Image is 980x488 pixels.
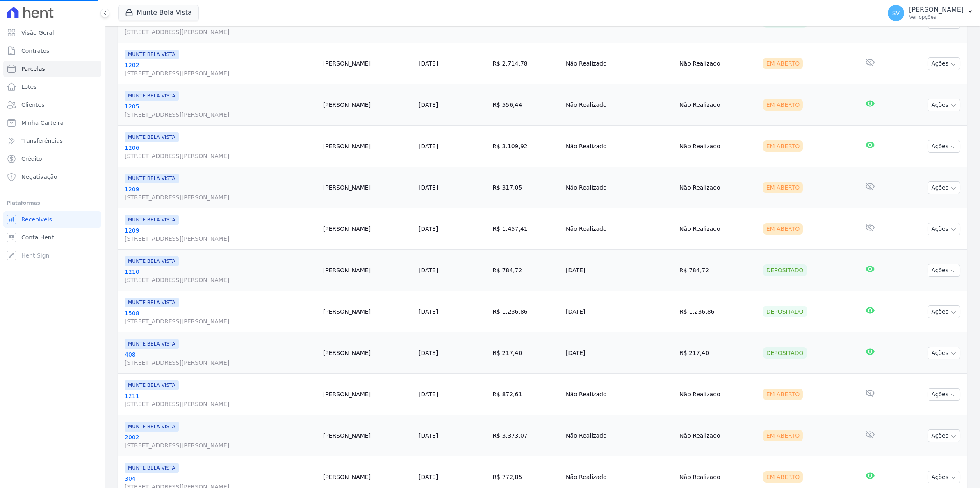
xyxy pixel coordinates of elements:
div: Em Aberto [763,471,803,483]
td: R$ 1.236,86 [676,291,760,332]
div: Depositado [763,306,807,317]
span: MUNTE BELA VISTA [125,463,179,473]
button: Ações [928,264,960,277]
a: 408[STREET_ADDRESS][PERSON_NAME] [125,350,317,367]
span: [STREET_ADDRESS][PERSON_NAME] [125,69,317,77]
td: R$ 3.109,92 [489,126,563,167]
a: [DATE] [419,350,438,356]
div: Plataformas [7,198,98,208]
td: R$ 317,05 [489,167,563,208]
div: Em Aberto [763,389,803,400]
td: [PERSON_NAME] [320,167,415,208]
a: 2002[STREET_ADDRESS][PERSON_NAME] [125,433,317,450]
span: MUNTE BELA VISTA [125,50,179,59]
span: [STREET_ADDRESS][PERSON_NAME] [125,152,317,160]
td: [PERSON_NAME] [320,291,415,332]
span: [STREET_ADDRESS][PERSON_NAME] [125,400,317,408]
button: Ações [928,99,960,111]
span: [STREET_ADDRESS][PERSON_NAME] [125,317,317,325]
span: Conta Hent [21,233,54,242]
button: Ações [928,471,960,483]
div: Em Aberto [763,140,803,152]
span: Visão Geral [21,29,54,37]
button: Ações [928,429,960,442]
button: Munte Bela Vista [118,5,199,20]
div: Depositado [763,347,807,359]
a: 1209[STREET_ADDRESS][PERSON_NAME] [125,185,317,201]
button: Ações [928,305,960,318]
span: [STREET_ADDRESS][PERSON_NAME] [125,28,317,36]
p: [PERSON_NAME] [909,6,964,14]
td: R$ 2.714,78 [489,43,563,84]
td: R$ 1.457,41 [489,208,563,250]
td: Não Realizado [563,84,676,126]
td: Não Realizado [676,374,760,415]
span: Clientes [21,101,44,109]
td: Não Realizado [563,208,676,250]
a: Parcelas [3,61,101,77]
span: MUNTE BELA VISTA [125,215,179,225]
td: [PERSON_NAME] [320,126,415,167]
a: [DATE] [419,226,438,232]
a: [DATE] [419,308,438,315]
span: SV [892,10,900,16]
a: Contratos [3,43,101,59]
a: 1508[STREET_ADDRESS][PERSON_NAME] [125,309,317,325]
td: R$ 872,61 [489,374,563,415]
button: Ações [928,388,960,401]
span: Crédito [21,155,42,163]
span: MUNTE BELA VISTA [125,91,179,101]
a: 1109[STREET_ADDRESS][PERSON_NAME] [125,20,317,36]
button: Ações [928,57,960,70]
td: [PERSON_NAME] [320,250,415,291]
td: R$ 784,72 [489,250,563,291]
span: [STREET_ADDRESS][PERSON_NAME] [125,193,317,201]
span: Lotes [21,83,37,91]
a: Clientes [3,97,101,113]
span: Recebíveis [21,215,52,224]
span: [STREET_ADDRESS][PERSON_NAME] [125,441,317,450]
a: 1205[STREET_ADDRESS][PERSON_NAME] [125,102,317,119]
a: [DATE] [419,391,438,398]
span: Parcelas [21,65,45,73]
span: [STREET_ADDRESS][PERSON_NAME] [125,111,317,119]
span: MUNTE BELA VISTA [125,132,179,142]
div: Em Aberto [763,58,803,69]
span: Minha Carteira [21,119,64,127]
button: SV [PERSON_NAME] Ver opções [881,2,980,25]
td: [PERSON_NAME] [320,415,415,456]
a: Transferências [3,133,101,149]
a: 1210[STREET_ADDRESS][PERSON_NAME] [125,268,317,284]
a: Negativação [3,169,101,185]
td: R$ 217,40 [676,332,760,374]
span: MUNTE BELA VISTA [125,422,179,432]
a: [DATE] [419,267,438,273]
td: Não Realizado [563,126,676,167]
td: [PERSON_NAME] [320,43,415,84]
span: Negativação [21,173,57,181]
a: Lotes [3,79,101,95]
span: [STREET_ADDRESS][PERSON_NAME] [125,235,317,243]
div: Em Aberto [763,430,803,441]
a: Conta Hent [3,229,101,246]
span: MUNTE BELA VISTA [125,339,179,349]
td: Não Realizado [676,208,760,250]
div: Em Aberto [763,223,803,235]
td: R$ 217,40 [489,332,563,374]
td: R$ 1.236,86 [489,291,563,332]
td: Não Realizado [563,374,676,415]
a: 1211[STREET_ADDRESS][PERSON_NAME] [125,392,317,408]
td: Não Realizado [676,415,760,456]
td: [DATE] [563,332,676,374]
td: [PERSON_NAME] [320,374,415,415]
a: 1202[STREET_ADDRESS][PERSON_NAME] [125,61,317,77]
a: [DATE] [419,143,438,149]
td: R$ 784,72 [676,250,760,291]
td: Não Realizado [676,167,760,208]
td: Não Realizado [563,415,676,456]
a: Crédito [3,151,101,167]
button: Ações [928,223,960,235]
td: Não Realizado [563,167,676,208]
td: Não Realizado [676,43,760,84]
span: MUNTE BELA VISTA [125,380,179,390]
